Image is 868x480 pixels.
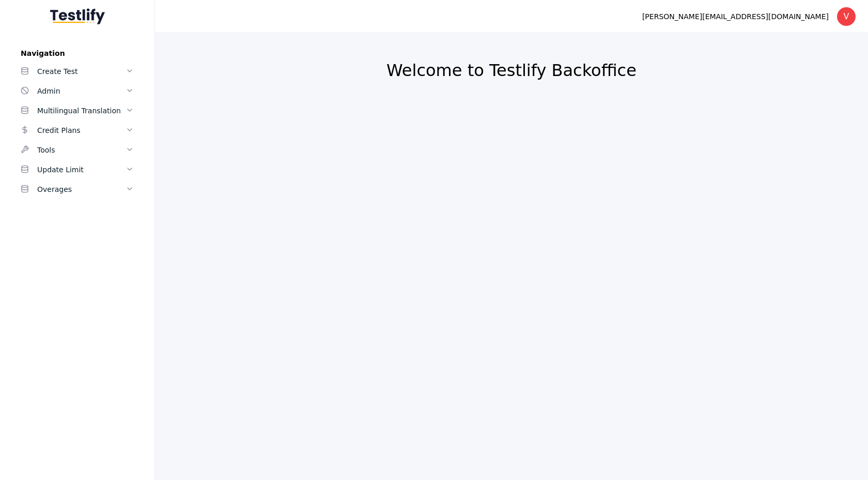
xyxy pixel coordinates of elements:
div: Tools [37,144,126,156]
div: Create Test [37,65,126,78]
div: Update Limit [37,163,126,176]
div: Credit Plans [37,124,126,137]
div: [PERSON_NAME][EMAIL_ADDRESS][DOMAIN_NAME] [642,10,829,23]
label: Navigation [12,49,142,57]
div: V [837,7,856,26]
img: Testlify - Backoffice [50,8,105,24]
div: Overages [37,183,126,196]
div: Admin [37,85,126,97]
div: Multilingual Translation [37,104,126,117]
h2: Welcome to Testlify Backoffice [180,60,843,81]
